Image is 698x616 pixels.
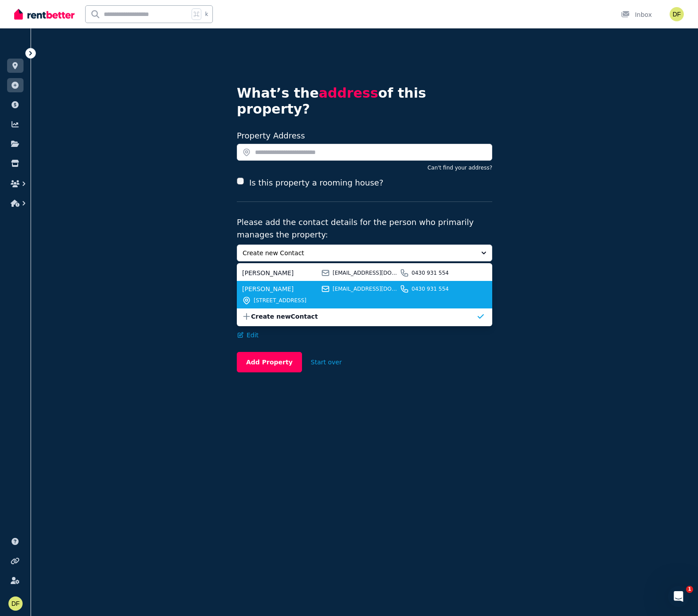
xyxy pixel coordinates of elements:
[247,331,259,340] span: Edit
[621,10,652,19] div: Inbox
[237,331,259,340] button: Edit
[237,85,492,117] h4: What’s the of this property?
[333,269,397,276] span: [EMAIL_ADDRESS][DOMAIN_NAME]
[237,352,302,372] button: Add Property
[686,586,693,593] span: 1
[333,285,397,292] span: [EMAIL_ADDRESS][DOMAIN_NAME]
[412,269,476,276] span: 0430 931 554
[242,269,318,277] span: [PERSON_NAME]
[254,297,476,304] span: [STREET_ADDRESS]
[670,7,684,21] img: David Feng
[251,312,476,321] span: Create new Contact
[242,284,318,293] span: [PERSON_NAME]
[668,586,689,607] iframe: Intercom live chat
[319,85,378,101] span: address
[427,164,492,171] button: Can't find your address?
[14,8,75,21] img: RentBetter
[237,245,492,261] button: Create new Contact
[8,596,23,611] img: David Feng
[237,263,492,326] ul: Create new Contact
[412,285,476,292] span: 0430 931 554
[237,216,492,241] p: Please add the contact details for the person who primarily manages the property:
[249,177,383,189] label: Is this property a rooming house?
[302,352,351,372] button: Start over
[237,131,305,140] label: Property Address
[205,11,208,18] span: k
[243,249,474,257] span: Create new Contact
